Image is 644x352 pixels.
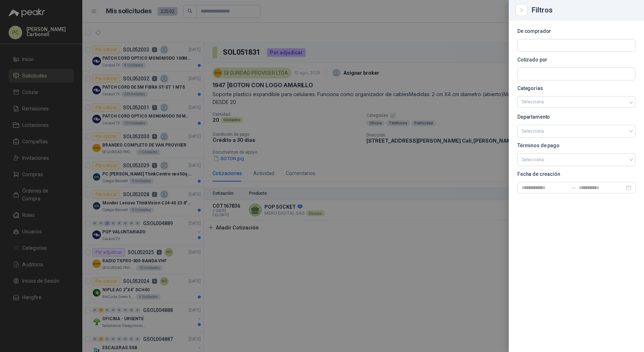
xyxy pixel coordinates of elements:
[532,6,635,14] div: Filtros
[517,115,635,119] p: Departamento
[517,86,635,90] p: Categorías
[517,29,635,33] p: De comprador
[517,143,635,148] p: Términos de pago
[517,58,635,62] p: Cotizado por
[570,185,576,190] span: swap-right
[517,6,526,14] button: Close
[517,172,635,176] p: Fecha de creación
[570,185,576,190] span: to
